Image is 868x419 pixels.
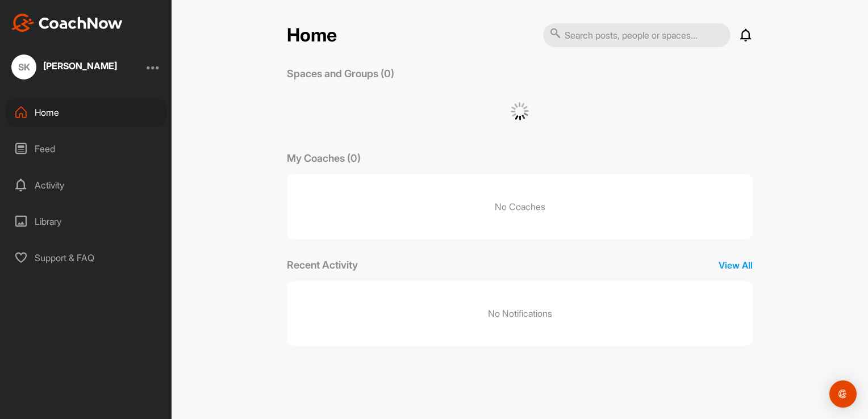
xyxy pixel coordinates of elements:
[488,307,552,320] p: No Notifications
[719,258,753,272] p: View All
[287,257,358,273] p: Recent Activity
[511,102,529,120] img: G6gVgL6ErOh57ABN0eRmCEwV0I4iEi4d8EwaPGI0tHgoAbU4EAHFLEQAh+QQFCgALACwIAA4AGAASAAAEbHDJSesaOCdk+8xg...
[287,150,361,166] p: My Coaches (0)
[829,380,857,408] div: Open Intercom Messenger
[11,55,36,79] div: SK
[43,61,117,70] div: [PERSON_NAME]
[543,23,731,47] input: Search posts, people or spaces...
[287,24,337,47] h2: Home
[6,135,166,163] div: Feed
[287,174,753,239] p: No Coaches
[11,14,123,32] img: CoachNow
[6,244,166,272] div: Support & FAQ
[6,207,166,236] div: Library
[6,171,166,199] div: Activity
[287,66,394,81] p: Spaces and Groups (0)
[6,98,166,127] div: Home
